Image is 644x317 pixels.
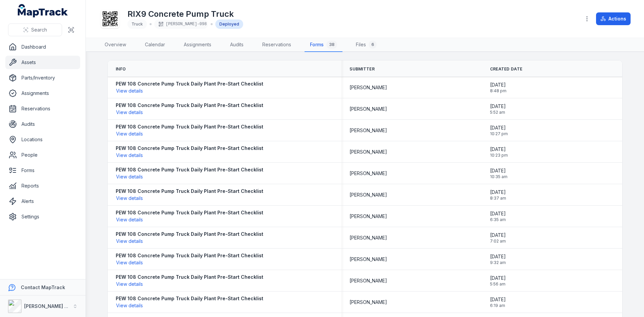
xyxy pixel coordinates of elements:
span: 9:32 am [490,260,506,265]
span: Info [116,66,126,72]
span: [PERSON_NAME] [350,84,387,91]
span: 5:56 am [490,281,506,287]
button: View details [116,130,143,138]
h1: RIX9 Concrete Pump Truck [127,9,243,19]
strong: [PERSON_NAME] Group [24,303,79,309]
a: Calendar [140,38,170,52]
a: Reports [5,179,80,193]
span: [DATE] [490,253,506,260]
time: 9/7/2025, 10:23:33 PM [490,146,508,158]
button: View details [116,259,143,266]
a: Alerts [5,195,80,208]
span: 5:52 am [490,110,506,115]
strong: PEW 108 Concrete Pump Truck Daily Plant Pre-Start Checklist [116,166,263,173]
span: [DATE] [490,296,506,303]
a: Assets [5,56,80,69]
button: View details [116,195,143,202]
span: [PERSON_NAME] [350,170,387,177]
a: Settings [5,210,80,223]
strong: PEW 108 Concrete Pump Truck Daily Plant Pre-Start Checklist [116,295,263,302]
span: Submitter [350,66,375,72]
button: View details [116,280,143,288]
time: 9/3/2025, 10:35:39 AM [490,167,507,179]
button: View details [116,216,143,223]
span: [DATE] [490,232,506,239]
time: 7/16/2025, 5:56:21 AM [490,275,506,287]
div: 6 [369,41,377,49]
time: 9/12/2025, 5:52:30 AM [490,103,506,115]
span: [PERSON_NAME] [350,234,387,241]
div: Deployed [215,19,243,29]
button: View details [116,109,143,116]
time: 7/15/2025, 6:19:49 AM [490,296,506,308]
span: 6:19 am [490,303,506,308]
a: Reservations [5,102,80,115]
time: 8/13/2025, 6:35:25 AM [490,210,506,222]
div: [PERSON_NAME]-098 [154,19,208,29]
span: [PERSON_NAME] [350,192,387,198]
button: View details [116,173,143,180]
a: Dashboard [5,40,80,54]
span: 10:23 pm [490,153,508,158]
strong: PEW 108 Concrete Pump Truck Daily Plant Pre-Start Checklist [116,274,263,280]
strong: PEW 108 Concrete Pump Truck Daily Plant Pre-Start Checklist [116,123,263,130]
time: 8/22/2025, 8:37:57 AM [490,189,506,201]
a: Audits [5,117,80,131]
span: [DATE] [490,82,506,88]
button: View details [116,152,143,159]
span: 10:35 am [490,174,507,179]
a: Overview [99,38,131,52]
time: 7/22/2025, 9:32:02 AM [490,253,506,265]
span: 8:48 pm [490,88,506,94]
strong: PEW 108 Concrete Pump Truck Daily Plant Pre-Start Checklist [116,102,263,109]
span: [DATE] [490,189,506,196]
button: View details [116,87,143,95]
span: Truck [131,21,143,27]
a: Assignments [5,87,80,100]
strong: PEW 108 Concrete Pump Truck Daily Plant Pre-Start Checklist [116,188,263,195]
button: View details [116,237,143,245]
a: Parts/Inventory [5,71,80,85]
button: Actions [596,12,631,25]
strong: PEW 108 Concrete Pump Truck Daily Plant Pre-Start Checklist [116,145,263,152]
span: 6:35 am [490,217,506,222]
span: [DATE] [490,124,508,131]
time: 8/11/2025, 7:02:07 AM [490,232,506,244]
button: View details [116,302,143,309]
strong: PEW 108 Concrete Pump Truck Daily Plant Pre-Start Checklist [116,209,263,216]
time: 9/8/2025, 10:27:17 PM [490,124,508,137]
span: 7:02 am [490,239,506,244]
a: Assignments [178,38,217,52]
span: [PERSON_NAME] [350,256,387,263]
span: [PERSON_NAME] [350,277,387,284]
a: Files6 [351,38,382,52]
span: [DATE] [490,210,506,217]
span: [PERSON_NAME] [350,149,387,155]
span: 8:37 am [490,196,506,201]
strong: PEW 108 Concrete Pump Truck Daily Plant Pre-Start Checklist [116,252,263,259]
strong: Contact MapTrack [21,284,65,290]
span: [DATE] [490,146,508,153]
a: Reservations [257,38,297,52]
span: [PERSON_NAME] [350,213,387,220]
span: [PERSON_NAME] [350,106,387,112]
span: [PERSON_NAME] [350,299,387,306]
a: People [5,148,80,162]
a: Audits [225,38,249,52]
span: [PERSON_NAME] [350,127,387,134]
span: Search [31,27,47,33]
time: 9/15/2025, 8:48:32 PM [490,82,506,94]
span: 10:27 pm [490,131,508,137]
a: Forms38 [305,38,342,52]
button: Search [8,23,62,36]
div: 38 [326,41,337,49]
strong: PEW 108 Concrete Pump Truck Daily Plant Pre-Start Checklist [116,81,263,87]
span: [DATE] [490,275,506,281]
span: [DATE] [490,103,506,110]
span: [DATE] [490,167,507,174]
a: Forms [5,164,80,177]
a: Locations [5,133,80,146]
span: Created Date [490,66,523,72]
a: MapTrack [18,4,68,17]
strong: PEW 108 Concrete Pump Truck Daily Plant Pre-Start Checklist [116,231,263,237]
